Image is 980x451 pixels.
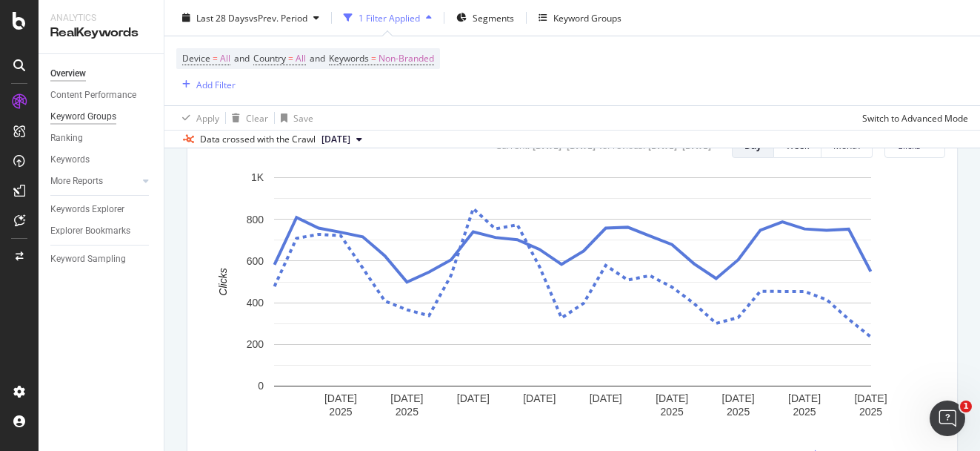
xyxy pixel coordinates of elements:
[960,401,972,412] span: 1
[196,11,249,24] span: Last 28 Days
[359,11,420,24] div: 1 Filter Applied
[316,131,368,148] button: [DATE]
[321,133,350,146] span: 2025 Sep. 20th
[247,254,264,266] text: 600
[50,66,153,82] a: Overview
[220,48,230,69] span: All
[329,406,352,418] text: 2025
[247,213,264,225] text: 800
[288,52,293,65] span: =
[275,106,313,130] button: Save
[249,11,307,24] span: vs Prev. Period
[213,52,218,65] span: =
[50,66,86,82] div: Overview
[656,392,688,404] text: [DATE]
[50,152,153,168] a: Keywords
[50,202,124,217] div: Keywords Explorer
[473,11,514,24] span: Segments
[50,202,153,217] a: Keywords Explorer
[727,406,750,418] text: 2025
[182,52,210,65] span: Device
[196,111,219,124] div: Apply
[258,380,264,392] text: 0
[396,406,419,418] text: 2025
[329,52,369,65] span: Keywords
[854,392,887,404] text: [DATE]
[176,6,325,30] button: Last 28 DaysvsPrev. Period
[50,223,130,239] div: Explorer Bookmarks
[379,48,434,69] span: Non-Branded
[293,111,313,124] div: Save
[788,392,821,404] text: [DATE]
[246,111,268,124] div: Clear
[50,24,152,42] div: RealKeywords
[338,6,438,30] button: 1 Filter Applied
[661,406,684,418] text: 2025
[251,171,264,183] text: 1K
[176,106,219,130] button: Apply
[862,111,968,124] div: Switch to Advanced Mode
[793,406,816,418] text: 2025
[50,251,153,267] a: Keyword Sampling
[50,88,153,103] a: Content Performance
[50,131,83,146] div: Ranking
[296,48,306,69] span: All
[390,392,423,404] text: [DATE]
[50,109,153,125] a: Keyword Groups
[50,174,103,189] div: More Reports
[859,406,882,418] text: 2025
[371,52,376,65] span: =
[722,392,755,404] text: [DATE]
[50,152,90,168] div: Keywords
[217,268,229,295] text: Clicks
[450,6,520,30] button: Segments
[590,392,622,404] text: [DATE]
[457,392,490,404] text: [DATE]
[200,133,316,146] div: Data crossed with the Crawl
[553,11,621,24] div: Keyword Groups
[523,392,556,404] text: [DATE]
[50,109,116,125] div: Keyword Groups
[50,131,153,146] a: Ranking
[50,12,152,24] div: Analytics
[310,52,325,65] span: and
[930,401,965,436] iframe: Intercom live chat
[247,297,264,309] text: 400
[533,6,627,30] button: Keyword Groups
[226,106,268,130] button: Clear
[199,170,945,432] svg: A chart.
[856,106,968,130] button: Switch to Advanced Mode
[50,251,126,267] div: Keyword Sampling
[247,338,264,350] text: 200
[50,223,153,239] a: Explorer Bookmarks
[234,52,250,65] span: and
[176,76,236,93] button: Add Filter
[253,52,286,65] span: Country
[196,78,236,90] div: Add Filter
[324,392,357,404] text: [DATE]
[50,88,136,103] div: Content Performance
[50,174,139,189] a: More Reports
